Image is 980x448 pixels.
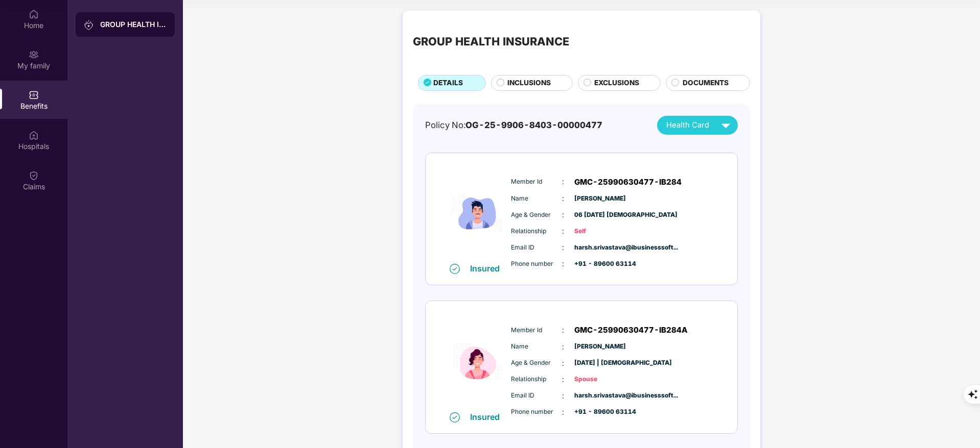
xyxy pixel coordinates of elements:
span: Member Id [511,177,562,187]
span: Relationship [511,375,562,384]
span: GMC-25990630477-IB284A [574,324,688,336]
span: Health Card [666,119,709,131]
img: svg+xml;base64,PHN2ZyB4bWxucz0iaHR0cDovL3d3dy53My5vcmcvMjAwMC9zdmciIHdpZHRoPSIxNiIgaGVpZ2h0PSIxNi... [450,412,460,422]
span: harsh.srivastava@ibusinesssoft... [574,391,625,401]
span: : [562,325,564,336]
span: [PERSON_NAME] [574,342,625,352]
span: : [562,226,564,237]
span: : [562,242,564,253]
img: svg+xml;base64,PHN2ZyB3aWR0aD0iMjAiIGhlaWdodD0iMjAiIHZpZXdCb3g9IjAgMCAyMCAyMCIgZmlsbD0ibm9uZSIgeG... [84,20,94,30]
span: : [562,358,564,369]
span: [DATE] | [DEMOGRAPHIC_DATA] [574,358,625,368]
div: GROUP HEALTH INSURANCE [413,33,569,50]
span: : [562,209,564,220]
span: : [562,341,564,353]
span: +91 - 89600 63114 [574,407,625,417]
span: GMC-25990630477-IB284 [574,176,682,188]
span: Age & Gender [511,210,562,220]
span: : [562,176,564,187]
span: harsh.srivastava@ibusinesssoft... [574,243,625,253]
span: Email ID [511,243,562,253]
span: Email ID [511,391,562,401]
span: : [562,258,564,269]
img: svg+xml;base64,PHN2ZyBpZD0iSG9tZSIgeG1sbnM9Imh0dHA6Ly93d3cudzMub3JnLzIwMDAvc3ZnIiB3aWR0aD0iMjAiIG... [29,9,39,19]
div: GROUP HEALTH INSURANCE [100,19,167,30]
span: Relationship [511,227,562,236]
span: Name [511,342,562,352]
span: : [562,193,564,204]
span: Spouse [574,375,625,384]
span: Age & Gender [511,358,562,368]
span: OG-25-9906-8403-00000477 [465,120,602,130]
span: Phone number [511,259,562,269]
span: Phone number [511,407,562,417]
div: Insured [470,412,506,422]
span: EXCLUSIONS [594,78,639,89]
span: 06 [DATE] [DEMOGRAPHIC_DATA] [574,210,625,220]
span: DETAILS [433,78,463,89]
span: : [562,374,564,385]
span: DOCUMENTS [683,78,729,89]
span: : [562,407,564,418]
button: Health Card [657,116,738,135]
img: svg+xml;base64,PHN2ZyB4bWxucz0iaHR0cDovL3d3dy53My5vcmcvMjAwMC9zdmciIHdpZHRoPSIxNiIgaGVpZ2h0PSIxNi... [450,264,460,274]
span: : [562,390,564,402]
img: svg+xml;base64,PHN2ZyBpZD0iSG9zcGl0YWxzIiB4bWxucz0iaHR0cDovL3d3dy53My5vcmcvMjAwMC9zdmciIHdpZHRoPS... [29,130,39,140]
img: icon [447,312,508,411]
span: INCLUSIONS [507,78,551,89]
span: Name [511,194,562,204]
img: svg+xml;base64,PHN2ZyB4bWxucz0iaHR0cDovL3d3dy53My5vcmcvMjAwMC9zdmciIHZpZXdCb3g9IjAgMCAyNCAyNCIgd2... [717,116,735,134]
span: [PERSON_NAME] [574,194,625,204]
span: Self [574,227,625,236]
img: icon [447,164,508,263]
div: Insured [470,263,506,273]
span: Member Id [511,326,562,335]
img: svg+xml;base64,PHN2ZyBpZD0iQ2xhaW0iIHhtbG5zPSJodHRwOi8vd3d3LnczLm9yZy8yMDAwL3N2ZyIgd2lkdGg9IjIwIi... [29,170,39,181]
div: Policy No: [425,118,602,132]
img: svg+xml;base64,PHN2ZyB3aWR0aD0iMjAiIGhlaWdodD0iMjAiIHZpZXdCb3g9IjAgMCAyMCAyMCIgZmlsbD0ibm9uZSIgeG... [29,49,39,60]
span: +91 - 89600 63114 [574,259,625,269]
img: svg+xml;base64,PHN2ZyBpZD0iQmVuZWZpdHMiIHhtbG5zPSJodHRwOi8vd3d3LnczLm9yZy8yMDAwL3N2ZyIgd2lkdGg9Ij... [29,90,39,100]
